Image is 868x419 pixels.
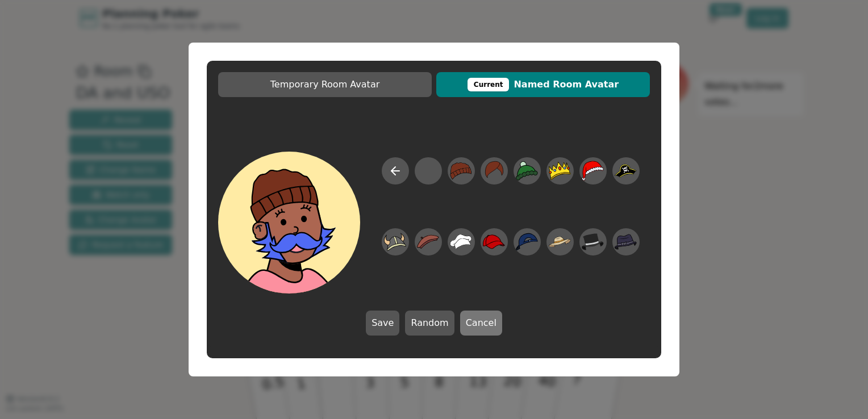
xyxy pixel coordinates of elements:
[468,78,510,91] div: This avatar will be displayed in dedicated rooms
[218,72,432,97] button: Temporary Room Avatar
[224,78,426,91] span: Temporary Room Avatar
[436,72,650,97] button: CurrentNamed Room Avatar
[442,78,644,91] span: Named Room Avatar
[366,311,399,336] button: Save
[405,311,454,336] button: Random
[460,311,502,336] button: Cancel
